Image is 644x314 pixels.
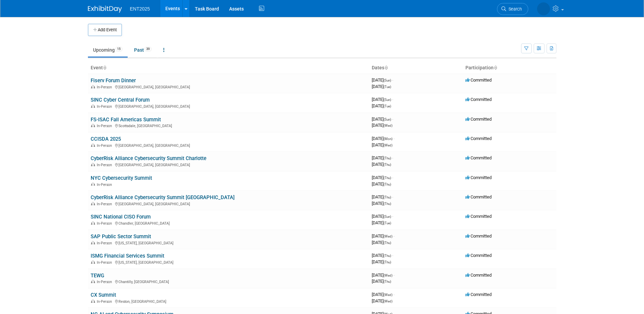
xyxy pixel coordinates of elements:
a: CyberRisk Alliance Cybersecurity Summit Charlotte [91,155,206,161]
span: - [393,136,394,141]
th: Event [88,62,369,74]
span: Committed [465,136,492,141]
div: [GEOGRAPHIC_DATA], [GEOGRAPHIC_DATA] [91,142,366,148]
img: In-Person Event [91,280,95,283]
span: (Thu) [384,163,391,167]
span: [DATE] [372,162,391,167]
span: [DATE] [372,273,394,278]
img: In-Person Event [91,260,95,264]
div: Reston, [GEOGRAPHIC_DATA] [91,298,366,304]
span: [DATE] [372,77,393,83]
span: (Thu) [384,280,391,283]
span: [DATE] [372,103,391,108]
a: CyberRisk Alliance Cybersecurity Summit [GEOGRAPHIC_DATA] [91,194,235,200]
span: [DATE] [372,253,393,258]
span: (Thu) [384,241,391,245]
span: [DATE] [372,233,394,239]
img: In-Person Event [91,241,95,244]
span: ENT2025 [130,6,150,12]
span: Committed [465,273,492,278]
span: Committed [465,175,492,180]
a: Past39 [129,43,157,56]
span: [DATE] [372,117,393,122]
div: Scottsdale, [GEOGRAPHIC_DATA] [91,123,366,128]
a: SINC National CISO Forum [91,214,151,220]
span: Committed [465,155,492,160]
img: In-Person Event [91,221,95,225]
div: [GEOGRAPHIC_DATA], [GEOGRAPHIC_DATA] [91,162,366,167]
span: (Tue) [384,85,391,89]
span: (Thu) [384,182,391,186]
span: [DATE] [372,298,392,303]
span: - [392,194,393,199]
a: FS-ISAC Fall Americas Summit [91,117,161,123]
span: (Thu) [384,260,391,264]
span: Committed [465,292,492,297]
img: ExhibitDay [88,6,122,13]
span: Committed [465,97,492,102]
span: [DATE] [372,201,391,206]
a: CX Summit [91,292,116,298]
div: [GEOGRAPHIC_DATA], [GEOGRAPHIC_DATA] [91,201,366,206]
span: (Wed) [384,234,392,238]
span: (Thu) [384,176,391,180]
span: [DATE] [372,279,391,284]
span: - [392,175,393,180]
span: Committed [465,77,492,83]
span: (Wed) [384,124,392,127]
span: - [393,233,394,239]
span: [DATE] [372,123,392,128]
span: (Thu) [384,202,391,206]
div: Chandler, [GEOGRAPHIC_DATA] [91,220,366,226]
span: Committed [465,194,492,199]
span: (Tue) [384,221,391,225]
span: (Sun) [384,78,391,82]
span: In-Person [97,85,114,89]
img: In-Person Event [91,143,95,147]
span: (Thu) [384,195,391,199]
span: - [393,273,394,278]
div: Chantilly, [GEOGRAPHIC_DATA] [91,279,366,284]
img: In-Person Event [91,124,95,127]
span: - [392,214,393,219]
div: [GEOGRAPHIC_DATA], [GEOGRAPHIC_DATA] [91,103,366,109]
span: In-Person [97,163,114,167]
a: Sort by Event Name [103,65,106,70]
img: In-Person Event [91,202,95,205]
span: In-Person [97,124,114,128]
span: [DATE] [372,175,393,180]
span: (Wed) [384,274,392,277]
span: In-Person [97,280,114,284]
span: (Thu) [384,156,391,160]
span: [DATE] [372,97,393,102]
span: [DATE] [372,220,391,225]
span: (Sun) [384,118,391,121]
span: In-Person [97,202,114,206]
span: In-Person [97,221,114,226]
a: Sort by Participation Type [494,65,497,70]
span: Search [506,6,522,12]
span: 15 [115,47,123,52]
th: Dates [369,62,463,74]
span: (Wed) [384,299,392,303]
a: CCISDA 2025 [91,136,121,142]
a: Upcoming15 [88,43,128,56]
img: In-Person Event [91,299,95,303]
a: TEWG [91,273,104,279]
th: Participation [463,62,556,74]
span: (Wed) [384,143,392,147]
img: In-Person Event [91,85,95,88]
button: Add Event [88,24,122,36]
img: In-Person Event [91,163,95,166]
span: [DATE] [372,194,393,199]
span: [DATE] [372,214,393,219]
span: Committed [465,253,492,258]
span: In-Person [97,260,114,265]
span: (Tue) [384,104,391,108]
a: Fiserv Forum Dinner [91,77,136,84]
span: Committed [465,214,492,219]
span: [DATE] [372,240,391,245]
span: In-Person [97,182,114,187]
a: NYC Cybersecurity Summit [91,175,152,181]
span: [DATE] [372,84,391,89]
